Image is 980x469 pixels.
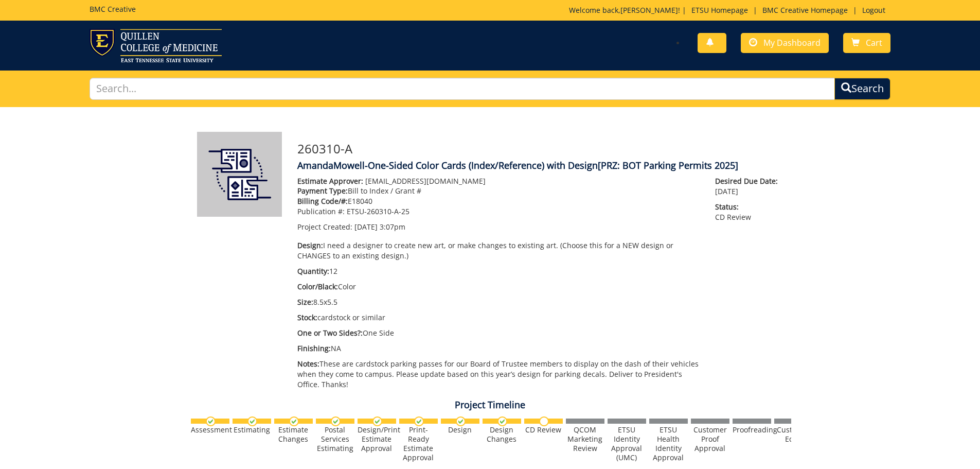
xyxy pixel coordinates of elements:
[297,312,700,323] p: cardstock or similar
[297,266,700,276] p: 12
[189,400,791,410] h4: Project Timeline
[297,359,700,390] p: These are cardstock parking passes for our Board of Trustee members to display on the dash of the...
[297,343,700,354] p: NA
[297,266,329,276] span: Quantity:
[197,132,282,217] img: Product featured image
[620,5,678,15] a: [PERSON_NAME]
[331,416,341,426] img: checkmark
[289,416,299,426] img: checkmark
[649,425,688,462] div: ETSU Health Identity Approval
[297,240,323,250] span: Design:
[297,328,700,338] p: One Side
[274,425,313,444] div: Estimate Changes
[566,425,604,453] div: QCOM Marketing Review
[686,5,753,15] a: ETSU Homepage
[297,297,313,307] span: Size:
[608,425,646,462] div: ETSU Identity Approval (UMC)
[90,78,835,100] input: Search...
[456,416,466,426] img: checkmark
[569,5,890,15] p: Welcome back, ! | | |
[347,206,409,216] span: ETSU-260310-A-25
[316,425,354,453] div: Postal Services Estimating
[857,5,890,15] a: Logout
[297,186,348,196] span: Payment Type:
[834,78,890,100] button: Search
[297,282,700,292] p: Color
[399,425,438,462] div: Print-Ready Estimate Approval
[372,416,382,426] img: checkmark
[297,206,345,216] span: Publication #:
[233,425,271,435] div: Estimating
[297,328,363,338] span: One or Two Sides?:
[297,240,700,261] p: I need a designer to create new art, or make changes to existing art. (Choose this for a NEW desi...
[441,425,479,435] div: Design
[741,33,829,53] a: My Dashboard
[297,196,348,206] span: Billing Code/#:
[90,5,136,13] h5: BMC Creative
[763,37,821,48] span: My Dashboard
[297,161,783,171] h4: AmandaMowell-One-Sided Color Cards (Index/Reference) with Design
[297,312,317,322] span: Stock:
[715,202,783,222] p: CD Review
[297,186,700,196] p: Bill to Index / Grant #
[297,343,331,353] span: Finishing:
[774,425,813,444] div: Customer Edits
[297,222,352,232] span: Project Created:
[297,196,700,206] p: E18040
[297,176,363,186] span: Estimate Approver:
[715,176,783,197] p: [DATE]
[843,33,890,53] a: Cart
[297,297,700,307] p: 8.5x5.5
[206,416,216,426] img: checkmark
[497,416,507,426] img: checkmark
[598,159,738,171] span: [PRZ: BOT Parking Permits 2025]
[191,425,229,435] div: Assessment
[247,416,257,426] img: checkmark
[358,425,396,453] div: Design/Print Estimate Approval
[757,5,853,15] a: BMC Creative Homepage
[715,176,783,186] span: Desired Due Date:
[539,416,549,426] img: no
[524,425,563,435] div: CD Review
[297,142,783,155] h3: 260310-A
[691,425,729,453] div: Customer Proof Approval
[90,29,222,62] img: ETSU logo
[733,425,771,435] div: Proofreading
[354,222,405,232] span: [DATE] 3:07pm
[297,176,700,186] p: [EMAIL_ADDRESS][DOMAIN_NAME]
[866,37,882,48] span: Cart
[483,425,521,444] div: Design Changes
[297,359,319,369] span: Notes:
[414,416,424,426] img: checkmark
[297,282,338,291] span: Color/Black:
[715,202,783,212] span: Status:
